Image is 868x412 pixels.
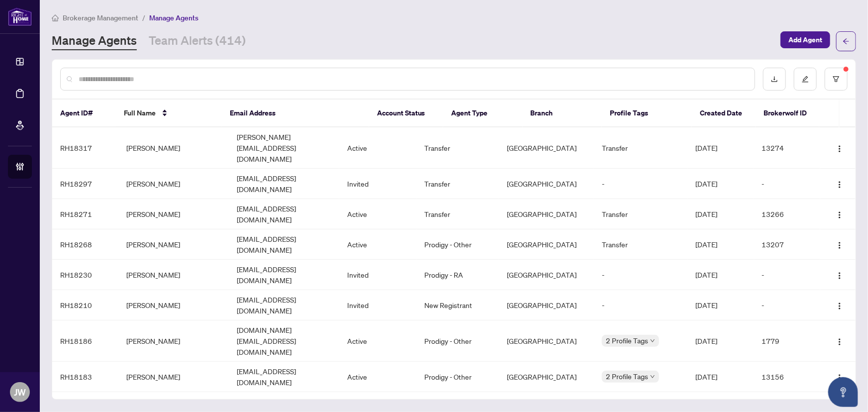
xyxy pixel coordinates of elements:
[836,145,844,153] img: Logo
[523,100,602,127] th: Branch
[499,290,594,320] td: [GEOGRAPHIC_DATA]
[833,76,840,83] span: filter
[52,169,118,199] td: RH18297
[229,362,339,392] td: [EMAIL_ADDRESS][DOMAIN_NAME]
[836,302,844,310] img: Logo
[832,236,848,252] button: Logo
[692,100,756,127] th: Created Date
[118,260,229,290] td: [PERSON_NAME]
[828,377,858,407] button: Open asap
[763,68,786,91] button: download
[499,320,594,362] td: [GEOGRAPHIC_DATA]
[52,362,118,392] td: RH18183
[52,199,118,229] td: RH18271
[788,32,822,48] span: Add Agent
[339,260,416,290] td: Invited
[339,229,416,260] td: Active
[836,241,844,249] img: Logo
[52,260,118,290] td: RH18230
[8,7,32,26] img: logo
[836,338,844,346] img: Logo
[499,199,594,229] td: [GEOGRAPHIC_DATA]
[602,100,692,127] th: Profile Tags
[836,374,844,382] img: Logo
[118,362,229,392] td: [PERSON_NAME]
[416,229,499,260] td: Prodigy - Other
[832,267,848,283] button: Logo
[229,127,339,169] td: [PERSON_NAME][EMAIL_ADDRESS][DOMAIN_NAME]
[754,229,820,260] td: 13207
[52,100,116,127] th: Agent ID#
[688,127,754,169] td: [DATE]
[650,338,655,343] span: down
[756,100,819,127] th: Brokerwolf ID
[222,100,369,127] th: Email Address
[499,362,594,392] td: [GEOGRAPHIC_DATA]
[339,320,416,362] td: Active
[594,260,688,290] td: -
[499,260,594,290] td: [GEOGRAPHIC_DATA]
[754,320,820,362] td: 1779
[416,362,499,392] td: Prodigy - Other
[688,320,754,362] td: [DATE]
[339,169,416,199] td: Invited
[606,335,648,346] span: 2 Profile Tags
[606,371,648,382] span: 2 Profile Tags
[499,127,594,169] td: [GEOGRAPHIC_DATA]
[688,229,754,260] td: [DATE]
[443,100,523,127] th: Agent Type
[118,320,229,362] td: [PERSON_NAME]
[754,260,820,290] td: -
[416,290,499,320] td: New Registrant
[52,290,118,320] td: RH18210
[416,199,499,229] td: Transfer
[118,127,229,169] td: [PERSON_NAME]
[688,199,754,229] td: [DATE]
[832,297,848,313] button: Logo
[499,229,594,260] td: [GEOGRAPHIC_DATA]
[229,260,339,290] td: [EMAIL_ADDRESS][DOMAIN_NAME]
[63,13,138,22] span: Brokerage Management
[594,290,688,320] td: -
[52,14,59,21] span: home
[650,374,655,379] span: down
[836,272,844,280] img: Logo
[339,199,416,229] td: Active
[832,333,848,349] button: Logo
[754,290,820,320] td: -
[836,181,844,189] img: Logo
[124,107,156,118] span: Full Name
[339,362,416,392] td: Active
[754,362,820,392] td: 13156
[416,260,499,290] td: Prodigy - RA
[594,127,688,169] td: Transfer
[754,199,820,229] td: 13266
[594,169,688,199] td: -
[52,127,118,169] td: RH18317
[832,206,848,222] button: Logo
[339,127,416,169] td: Active
[118,199,229,229] td: [PERSON_NAME]
[688,169,754,199] td: [DATE]
[229,320,339,362] td: [DOMAIN_NAME][EMAIL_ADDRESS][DOMAIN_NAME]
[14,385,26,399] span: JW
[794,68,817,91] button: edit
[688,290,754,320] td: [DATE]
[688,362,754,392] td: [DATE]
[229,199,339,229] td: [EMAIL_ADDRESS][DOMAIN_NAME]
[832,176,848,192] button: Logo
[149,32,246,50] a: Team Alerts (414)
[118,229,229,260] td: [PERSON_NAME]
[688,260,754,290] td: [DATE]
[499,169,594,199] td: [GEOGRAPHIC_DATA]
[369,100,443,127] th: Account Status
[416,127,499,169] td: Transfer
[754,169,820,199] td: -
[832,140,848,156] button: Logo
[754,127,820,169] td: 13274
[229,290,339,320] td: [EMAIL_ADDRESS][DOMAIN_NAME]
[416,169,499,199] td: Transfer
[52,320,118,362] td: RH18186
[52,229,118,260] td: RH18268
[836,211,844,219] img: Logo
